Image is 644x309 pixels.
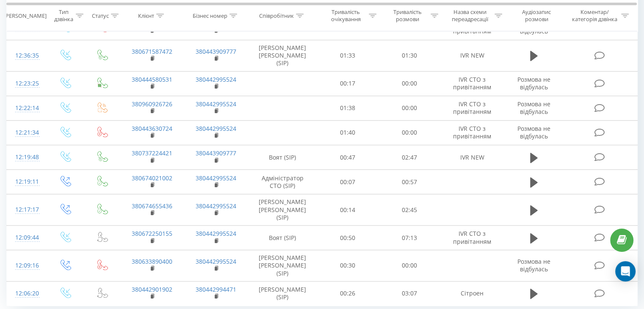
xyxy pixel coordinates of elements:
td: 01:30 [379,40,440,71]
div: Open Intercom Messenger [615,261,636,281]
div: Тривалість розмови [386,9,428,23]
td: Адміністратор СТО (SIP) [248,170,317,194]
div: 12:06:20 [15,285,38,302]
td: 01:33 [317,40,379,71]
div: 12:09:44 [15,229,38,246]
a: 380443909777 [196,149,236,157]
td: 00:17 [317,71,379,96]
div: 12:22:14 [15,100,38,116]
a: 380737224421 [132,149,172,157]
td: 00:26 [317,281,379,306]
div: Клієнт [138,12,154,19]
td: [PERSON_NAME] [PERSON_NAME] (SIP) [248,40,317,71]
div: Аудіозапис розмови [512,9,561,23]
a: 380443909777 [196,47,236,55]
a: 380672250155 [132,229,172,237]
td: 00:00 [379,71,440,96]
a: 380442901902 [132,285,172,293]
a: 380960926726 [132,100,172,108]
td: [PERSON_NAME] [PERSON_NAME] (SIP) [248,250,317,281]
a: 380442995524 [196,229,236,237]
td: Воят (SIP) [248,145,317,170]
td: [PERSON_NAME] [PERSON_NAME] (SIP) [248,194,317,226]
div: Тривалість очікування [325,9,367,23]
div: 12:17:17 [15,201,38,218]
td: Воят (SIP) [248,226,317,250]
a: 380442995524 [196,202,236,210]
a: 380442995524 [196,75,236,83]
span: Розмова не відбулась [517,257,550,273]
td: 00:14 [317,194,379,226]
a: 380442995524 [196,100,236,108]
div: 12:36:35 [15,47,38,64]
span: Розмова не відбулась [517,124,550,140]
td: 00:07 [317,170,379,194]
span: Розмова не відбулась [517,75,550,91]
td: 00:00 [379,120,440,145]
div: Назва схеми переадресації [448,9,492,23]
td: 03:07 [379,281,440,306]
a: 380442995524 [196,257,236,265]
div: Бізнес номер [193,12,227,19]
td: 00:30 [317,250,379,281]
div: 12:23:25 [15,75,38,92]
a: 380671587472 [132,47,172,55]
td: 07:13 [379,226,440,250]
div: Статус [92,12,109,19]
span: Розмова не відбулась [517,100,550,116]
td: 00:57 [379,170,440,194]
td: IVR СТО з привітанням [440,120,504,145]
div: 12:19:48 [15,149,38,166]
div: 12:19:11 [15,174,38,190]
div: Тип дзвінка [53,9,73,23]
td: IVR NEW [440,145,504,170]
td: 00:00 [379,96,440,120]
td: 02:45 [379,194,440,226]
a: 380442995524 [196,124,236,132]
a: 380442995524 [196,174,236,182]
a: 380674655436 [132,202,172,210]
a: 380442994471 [196,285,236,293]
div: 12:21:34 [15,124,38,141]
td: IVR СТО з привітанням [440,96,504,120]
td: 01:38 [317,96,379,120]
a: 380443630724 [132,124,172,132]
td: IVR СТО з привітанням [440,226,504,250]
td: [PERSON_NAME] (SIP) [248,281,317,306]
a: 380674021002 [132,174,172,182]
td: IVR NEW [440,40,504,71]
div: 12:09:16 [15,257,38,274]
div: [PERSON_NAME] [4,12,47,19]
a: 380444580531 [132,75,172,83]
td: 00:50 [317,226,379,250]
td: 01:40 [317,120,379,145]
td: 02:47 [379,145,440,170]
td: IVR СТО з привітанням [440,71,504,96]
div: Співробітник [259,12,294,19]
a: 380633890400 [132,257,172,265]
div: Коментар/категорія дзвінка [569,9,619,23]
td: 00:00 [379,250,440,281]
td: 00:47 [317,145,379,170]
td: Сітроен [440,281,504,306]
